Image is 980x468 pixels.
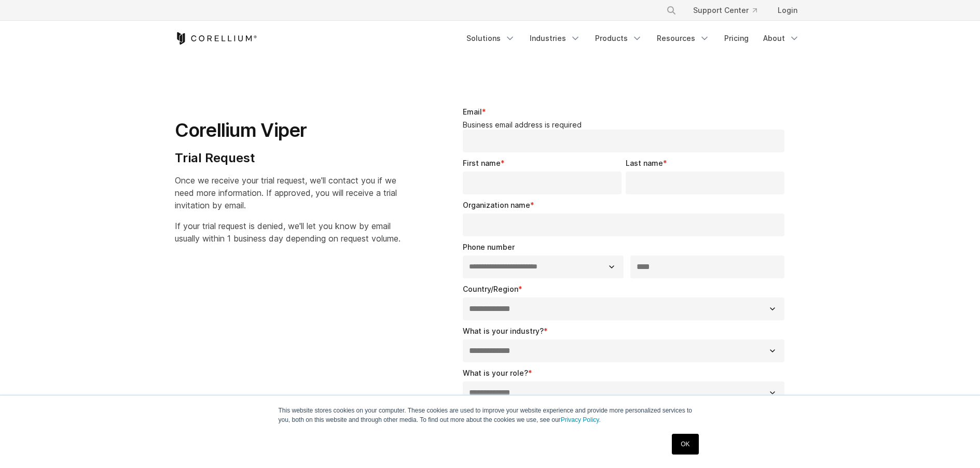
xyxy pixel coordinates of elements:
a: About [757,29,806,48]
a: Login [769,1,806,20]
a: Resources [651,29,716,48]
span: Organization name [463,201,530,209]
span: First name [463,159,501,167]
div: Navigation Menu [460,29,806,48]
span: Last name [626,159,663,167]
h4: Trial Request [175,150,401,166]
a: Privacy Policy. [561,416,601,423]
a: Pricing [718,29,755,48]
span: Email [463,107,482,116]
a: Industries [523,29,587,48]
a: Corellium Home [175,32,257,45]
span: Phone number [463,243,515,251]
a: OK [672,434,698,455]
button: Search [662,1,681,20]
span: Once we receive your trial request, we'll contact you if we need more information. If approved, y... [175,175,397,210]
div: Navigation Menu [654,1,806,20]
span: Country/Region [463,285,518,293]
a: Solutions [460,29,521,48]
a: Support Center [685,1,765,20]
legend: Business email address is required [463,120,789,130]
a: Products [589,29,648,48]
p: This website stores cookies on your computer. These cookies are used to improve your website expe... [279,406,702,424]
h1: Corellium Viper [175,119,401,142]
span: What is your role? [463,368,528,377]
span: If your trial request is denied, we'll let you know by email usually within 1 business day depend... [175,221,401,244]
span: What is your industry? [463,327,544,335]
